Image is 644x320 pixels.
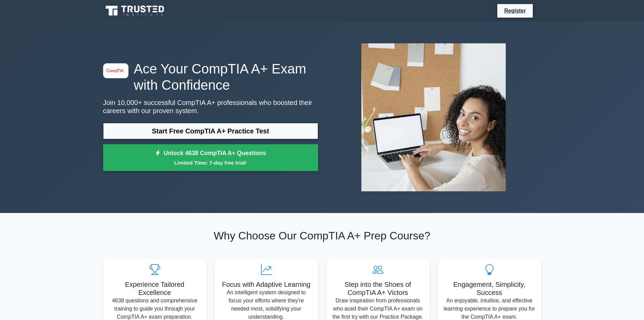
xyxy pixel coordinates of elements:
h5: Focus with Adaptive Learning [220,280,313,289]
h2: Why Choose Our CompTIA A+ Prep Course? [103,229,541,242]
h1: Ace Your CompTIA A+ Exam with Confidence [103,61,318,93]
a: Register [500,6,530,15]
a: Start Free CompTIA A+ Practice Test [103,123,318,139]
h5: Engagement, Simplicity, Success [443,280,536,297]
h5: Step into the Shoes of CompTIA A+ Victors [332,280,424,297]
h5: Experience Tailored Excellence [109,280,201,297]
a: Unlock 4638 CompTIA A+ QuestionsLimited Time: 7-day free trial! [103,144,318,171]
p: Join 10,000+ successful CompTIA A+ professionals who boosted their careers with our proven system. [103,99,318,115]
small: Limited Time: 7-day free trial! [112,159,310,167]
